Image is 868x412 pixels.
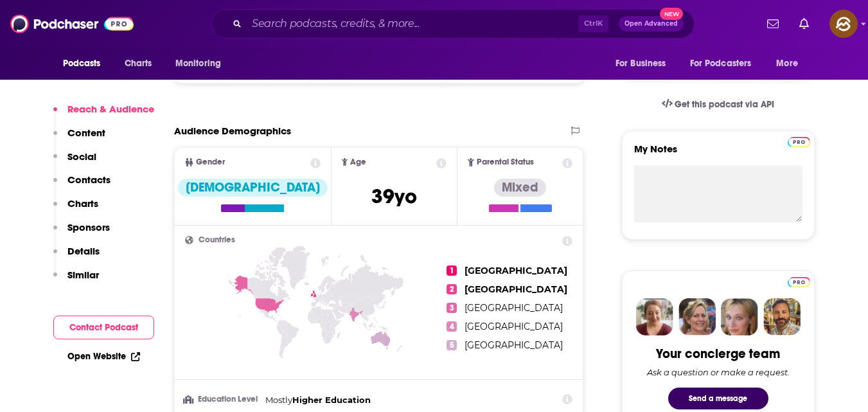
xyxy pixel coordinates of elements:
img: Jules Profile [721,298,758,336]
button: Details [53,245,100,269]
span: [GEOGRAPHIC_DATA] [465,265,567,276]
button: open menu [607,51,682,76]
img: Podchaser Pro [788,137,810,147]
img: Barbara Profile [678,298,716,336]
button: Charts [53,197,98,221]
span: 39 yo [371,184,417,209]
span: Open Advanced [624,21,678,27]
a: Get this podcast via API [651,89,785,120]
button: Similar [53,269,99,292]
button: Social [53,150,96,174]
button: open menu [166,51,238,76]
a: Pro website [788,275,810,287]
span: Charts [125,55,152,73]
button: Send a message [668,388,768,409]
span: Monitoring [175,55,221,73]
div: Your concierge team [656,346,780,362]
span: [GEOGRAPHIC_DATA] [465,321,563,332]
img: Sydney Profile [636,298,673,336]
a: Show notifications dropdown [762,13,784,35]
span: 4 [447,321,457,332]
span: Gender [196,158,225,166]
button: Contact Podcast [53,316,154,339]
span: New [660,8,683,20]
span: Podcasts [63,55,101,73]
span: [GEOGRAPHIC_DATA] [465,339,563,351]
span: 3 [447,303,457,313]
span: Mostly [265,395,292,405]
button: open menu [54,51,118,76]
p: Reach & Audience [67,103,154,115]
a: Open Website [67,351,140,362]
button: Reach & Audience [53,103,154,127]
button: open menu [682,51,770,76]
img: Podchaser - Follow, Share and Rate Podcasts [10,12,134,36]
button: open menu [767,51,814,76]
button: Contacts [53,174,111,197]
span: Countries [199,236,235,244]
span: 5 [447,340,457,350]
a: Show notifications dropdown [794,13,814,35]
span: 1 [447,265,457,276]
p: Similar [67,269,99,281]
p: Details [67,245,100,257]
p: Sponsors [67,221,110,233]
p: Contacts [67,174,111,186]
span: Parental Status [477,158,534,166]
img: User Profile [829,10,858,38]
span: 2 [447,284,457,294]
input: Search podcasts, credits, & more... [247,13,578,34]
div: Mixed [494,179,546,197]
a: Charts [116,51,160,76]
div: [DEMOGRAPHIC_DATA] [178,179,328,197]
div: Ask a question or make a request. [647,367,790,377]
label: My Notes [634,143,802,165]
a: Pro website [788,135,810,147]
span: Logged in as hey85204 [829,10,858,38]
span: Age [350,158,366,166]
p: Social [67,150,96,163]
span: [GEOGRAPHIC_DATA] [465,283,567,295]
div: Search podcasts, credits, & more... [211,9,695,39]
button: Show profile menu [829,10,858,38]
span: Ctrl K [578,15,608,32]
span: Higher Education [292,395,371,405]
span: For Business [616,55,666,73]
button: Content [53,127,105,150]
img: Podchaser Pro [788,277,810,287]
h3: Education Level [185,395,260,404]
p: Charts [67,197,98,210]
button: Open AdvancedNew [619,16,684,31]
button: Sponsors [53,221,110,245]
span: More [776,55,798,73]
p: Content [67,127,105,139]
span: For Podcasters [690,55,752,73]
span: [GEOGRAPHIC_DATA] [465,302,563,314]
span: Get this podcast via API [675,99,774,110]
img: Jon Profile [763,298,801,336]
h2: Audience Demographics [174,125,291,137]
